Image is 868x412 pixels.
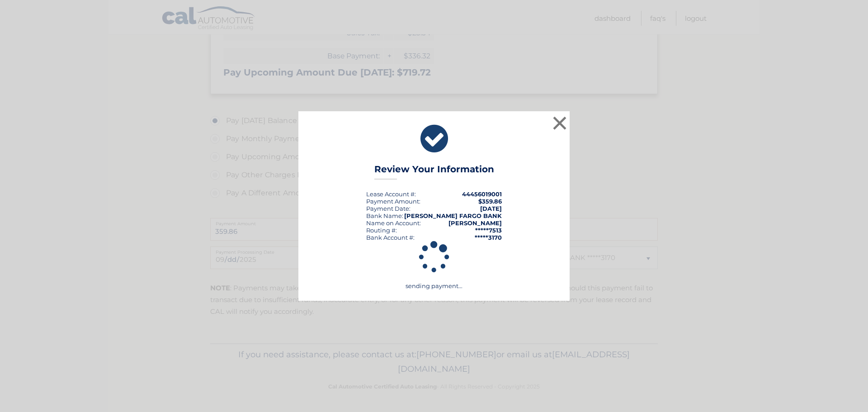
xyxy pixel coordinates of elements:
span: Payment Date [366,205,409,212]
div: : [366,205,410,212]
div: Payment Amount: [366,198,420,205]
div: Bank Account #: [366,234,415,241]
div: Lease Account #: [366,190,416,198]
div: Name on Account: [366,219,421,227]
span: [DATE] [480,205,502,212]
div: Bank Name: [366,212,403,219]
h3: Review Your Information [374,164,494,180]
strong: [PERSON_NAME] FARGO BANK [404,212,502,219]
div: sending payment... [310,241,558,290]
strong: 44456019001 [462,190,502,198]
div: Routing #: [366,227,397,234]
span: $359.86 [478,198,502,205]
strong: [PERSON_NAME] [448,219,502,227]
button: × [551,114,569,132]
